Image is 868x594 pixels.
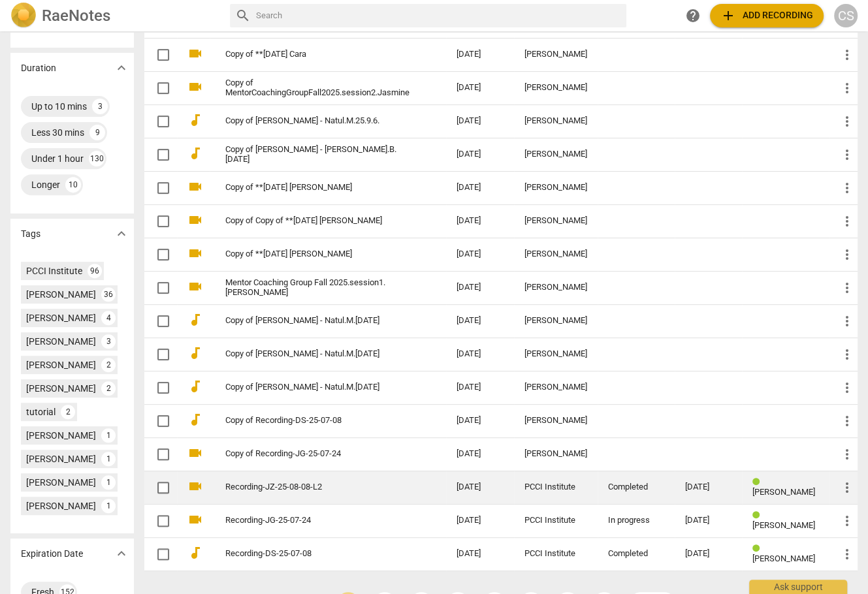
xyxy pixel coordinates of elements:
[256,5,621,26] input: Search
[839,446,855,462] span: more_vert
[92,99,108,114] div: 3
[524,149,587,159] div: [PERSON_NAME]
[101,499,116,513] div: 1
[225,249,410,259] a: Copy of **[DATE] [PERSON_NAME]
[225,516,410,525] a: Recording-JG-25-07-24
[839,280,855,296] span: more_vert
[21,227,40,241] p: Tags
[101,311,116,325] div: 4
[839,47,855,63] span: more_vert
[608,516,664,525] div: In progress
[839,380,855,396] span: more_vert
[524,482,587,492] div: PCCI Institute
[720,8,813,23] span: Add recording
[225,116,410,126] a: Copy of [PERSON_NAME] - Natul.M.25.9.6.
[524,83,587,93] div: [PERSON_NAME]
[839,546,855,562] span: more_vert
[112,58,131,78] button: Show more
[524,116,587,126] div: [PERSON_NAME]
[101,287,116,302] div: 36
[31,126,84,139] div: Less 30 mins
[101,452,116,466] div: 1
[839,513,855,529] span: more_vert
[446,204,514,238] td: [DATE]
[89,151,104,166] div: 130
[225,145,410,164] a: Copy of [PERSON_NAME] - [PERSON_NAME].B.[DATE]
[235,8,251,23] span: search
[26,476,96,489] div: [PERSON_NAME]
[187,112,203,128] span: audiotrack
[31,100,87,113] div: Up to 10 mins
[101,381,116,396] div: 2
[187,512,203,527] span: videocam
[89,125,105,140] div: 9
[681,4,705,27] a: Help
[88,264,102,278] div: 96
[26,405,56,418] div: tutorial
[187,146,203,161] span: audiotrack
[101,428,116,443] div: 1
[752,554,815,563] span: [PERSON_NAME]
[42,7,110,25] h2: RaeNotes
[187,79,203,95] span: videocam
[685,549,731,559] div: [DATE]
[114,60,129,76] span: expand_more
[839,413,855,429] span: more_vert
[752,510,765,520] span: Review status: completed
[749,580,847,594] div: Ask support
[446,437,514,471] td: [DATE]
[752,544,765,554] span: Review status: completed
[524,316,587,326] div: [PERSON_NAME]
[61,405,75,419] div: 2
[31,178,60,191] div: Longer
[839,80,855,96] span: more_vert
[446,71,514,104] td: [DATE]
[187,379,203,394] span: audiotrack
[187,179,203,195] span: videocam
[112,544,131,563] button: Show more
[710,4,824,27] button: Upload
[112,224,131,243] button: Show more
[225,278,410,298] a: Mentor Coaching Group Fall 2025.session1.[PERSON_NAME]
[225,183,410,193] a: Copy of **[DATE] [PERSON_NAME]
[26,264,82,277] div: PCCI Institute
[446,38,514,71] td: [DATE]
[187,412,203,428] span: audiotrack
[187,545,203,561] span: audiotrack
[10,3,219,29] a: LogoRaeNotes
[524,449,587,459] div: [PERSON_NAME]
[446,238,514,271] td: [DATE]
[524,383,587,392] div: [PERSON_NAME]
[187,245,203,261] span: videocam
[839,247,855,262] span: more_vert
[524,549,587,559] div: PCCI Institute
[524,349,587,359] div: [PERSON_NAME]
[225,482,410,492] a: Recording-JZ-25-08-08-L2
[839,180,855,196] span: more_vert
[446,337,514,371] td: [DATE]
[21,61,56,75] p: Duration
[101,334,116,349] div: 3
[524,283,587,292] div: [PERSON_NAME]
[187,312,203,328] span: audiotrack
[524,516,587,525] div: PCCI Institute
[187,345,203,361] span: audiotrack
[752,520,815,530] span: [PERSON_NAME]
[524,216,587,226] div: [PERSON_NAME]
[187,478,203,494] span: videocam
[26,382,96,395] div: [PERSON_NAME]
[225,78,410,98] a: Copy of MentorCoachingGroupFall2025.session2.Jasmine
[839,313,855,329] span: more_vert
[225,549,410,559] a: Recording-DS-25-07-08
[225,383,410,392] a: Copy of [PERSON_NAME] - Natul.M.[DATE]
[65,177,81,193] div: 10
[225,449,410,459] a: Copy of Recording-JG-25-07-24
[26,358,96,371] div: [PERSON_NAME]
[26,429,96,442] div: [PERSON_NAME]
[839,347,855,362] span: more_vert
[839,147,855,163] span: more_vert
[608,549,664,559] div: Completed
[839,213,855,229] span: more_vert
[834,4,858,27] button: CS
